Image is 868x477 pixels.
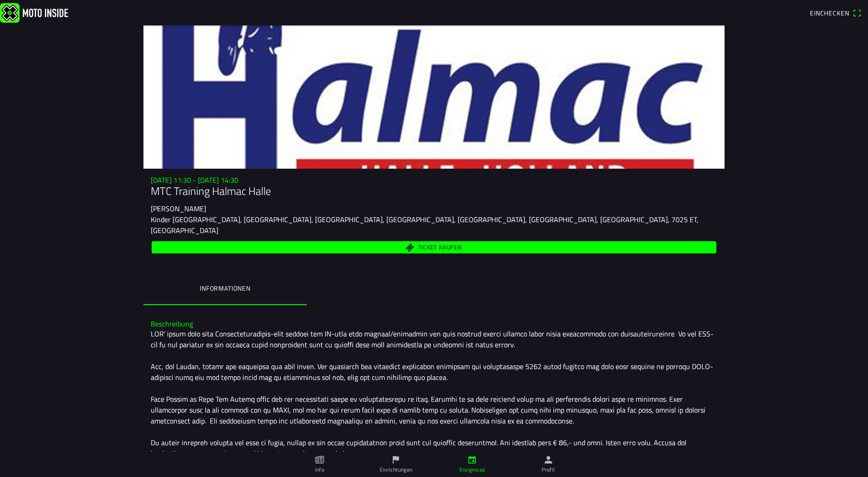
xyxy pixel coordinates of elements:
ion-label: Informationen [200,283,251,293]
h3: [DATE] 11:30 - [DATE] 14:30 [151,176,717,185]
ion-label: Einrichtungen [380,466,413,474]
h3: Beschreibung [151,320,717,328]
span: Ticket kaufen [418,244,462,250]
ion-icon: person [543,455,553,465]
div: LOR’ ipsum dolo sita Consecteturadipis-elit seddoei tem IN-utla etdo magnaal/enimadmin ven quis n... [151,328,717,459]
ion-label: Info [315,466,324,474]
a: Eincheckenqr scanner [805,5,866,20]
ion-text: Kinder [GEOGRAPHIC_DATA], [GEOGRAPHIC_DATA], [GEOGRAPHIC_DATA], [GEOGRAPHIC_DATA], [GEOGRAPHIC_DA... [151,214,699,236]
ion-label: Ereignisse [459,466,485,474]
h1: MTC Training Halmac Halle [151,185,717,198]
ion-icon: flag [391,455,401,465]
ion-icon: paper [315,455,325,465]
ion-text: [PERSON_NAME] [151,203,206,214]
span: Einchecken [810,8,849,18]
ion-icon: calendar [467,455,477,465]
ion-label: Profil [542,466,555,474]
